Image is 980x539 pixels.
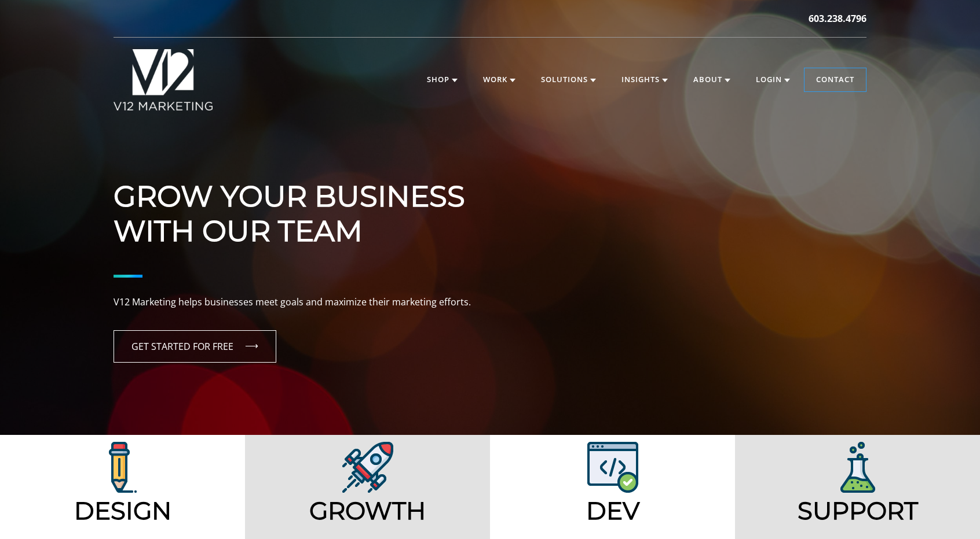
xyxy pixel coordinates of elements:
img: V12 Marketing Support Solutions [840,442,875,493]
a: Solutions [529,68,608,91]
a: GET STARTED FOR FREE [114,330,276,363]
h2: Support [740,496,975,525]
a: Shop [415,68,469,91]
h2: Dev [495,496,730,525]
img: V12 Marketing Design Solutions [109,442,137,493]
h2: Growth [250,496,485,525]
a: Login [744,68,802,91]
p: V12 Marketing helps businesses meet goals and maximize their marketing efforts. [114,295,866,310]
a: Insights [610,68,679,91]
a: Contact [805,68,866,91]
img: V12 MARKETING Logo New Hampshire Marketing Agency [114,49,213,110]
a: About [682,68,742,91]
img: V12 Marketing Design Solutions [342,442,393,493]
h2: Design [5,496,240,525]
h1: Grow Your Business With Our Team [114,145,866,249]
a: 603.238.4796 [809,12,866,25]
a: Work [471,68,527,91]
img: V12 Marketing Web Development Solutions [587,442,638,493]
